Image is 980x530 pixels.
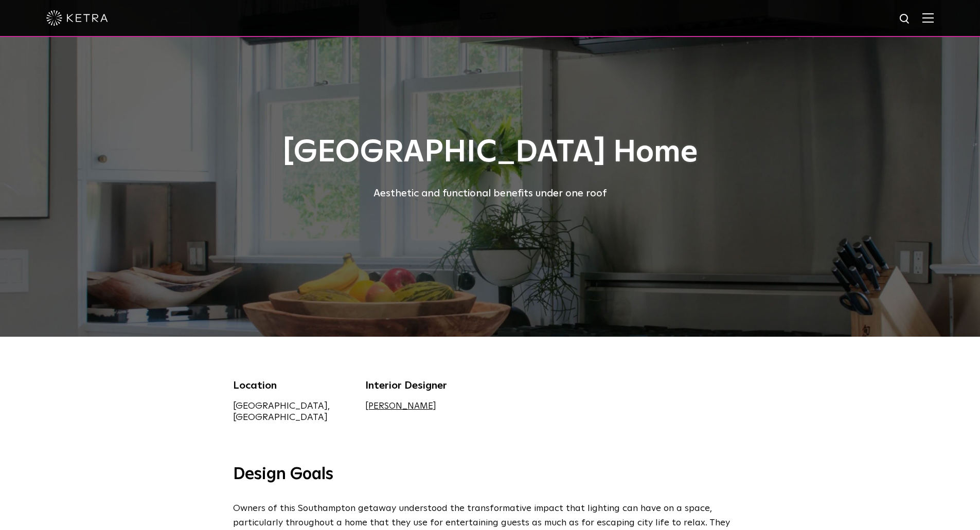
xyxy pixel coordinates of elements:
[922,13,934,23] img: Hamburger%20Nav.svg
[46,10,108,26] img: ketra-logo-2019-white
[233,400,350,423] div: [GEOGRAPHIC_DATA], [GEOGRAPHIC_DATA]
[899,13,912,26] img: search icon
[233,378,350,393] div: Location
[365,402,436,411] a: [PERSON_NAME]
[233,185,747,202] div: Aesthetic and functional benefits under one roof
[233,136,747,170] h1: [GEOGRAPHIC_DATA] Home
[233,464,747,486] h3: Design Goals
[365,378,483,393] div: Interior Designer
